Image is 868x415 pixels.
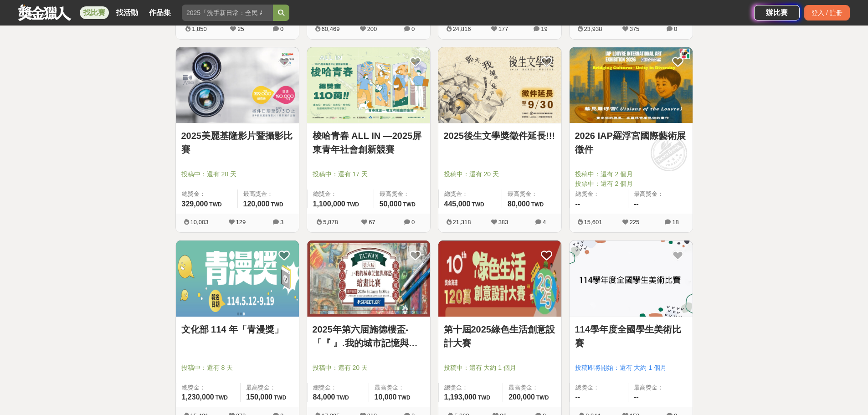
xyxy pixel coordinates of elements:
[181,129,293,156] a: 2025美麗基隆影片暨攝影比賽
[411,219,415,225] span: 0
[575,323,687,350] a: 114學年度全國學生美術比賽
[181,169,293,179] span: 投稿中：還有 20 天
[531,201,544,208] span: TWD
[237,26,244,32] span: 25
[536,395,549,401] span: TWD
[375,383,425,392] span: 最高獎金：
[575,190,623,199] span: 總獎金：
[313,393,335,401] span: 84,000
[444,363,556,373] span: 投稿中：還有 大約 1 個月
[307,47,430,123] img: Cover Image
[182,200,208,208] span: 329,000
[575,169,687,179] span: 投稿中：還有 2 個月
[575,179,687,189] span: 投票中：還有 2 個月
[575,363,687,373] span: 投稿即將開始：還有 大約 1 個月
[313,363,425,373] span: 投稿中：還有 20 天
[444,129,556,143] a: 2025後生文學獎徵件延長!!!
[584,219,602,225] span: 15,601
[444,323,556,350] a: 第十屆2025綠色生活創意設計大賽
[313,169,425,179] span: 投稿中：還有 17 天
[411,26,415,32] span: 0
[444,393,477,401] span: 1,193,000
[181,323,293,336] a: 文化部 114 年「青漫獎」
[313,129,425,156] a: 梭哈青春 ALL IN —2025屏東青年社會創新競賽
[216,395,228,401] span: TWD
[570,47,693,123] img: Cover Image
[444,383,498,392] span: 總獎金：
[182,190,232,199] span: 總獎金：
[380,200,402,208] span: 50,000
[181,363,293,373] span: 投稿中：還有 8 天
[380,190,425,199] span: 最高獎金：
[634,200,639,208] span: --
[323,219,338,225] span: 5,878
[472,201,484,208] span: TWD
[182,393,214,401] span: 1,230,000
[508,200,530,208] span: 80,000
[271,201,283,208] span: TWD
[280,219,283,225] span: 3
[80,6,109,19] a: 找比賽
[243,200,270,208] span: 120,000
[307,241,430,317] img: Cover Image
[575,383,623,392] span: 總獎金：
[634,393,639,401] span: --
[190,219,209,225] span: 10,003
[307,241,430,317] a: Cover Image
[246,383,293,392] span: 最高獎金：
[634,383,687,392] span: 最高獎金：
[176,241,299,317] a: Cover Image
[367,26,377,32] span: 200
[508,190,556,199] span: 最高獎金：
[375,393,397,401] span: 10,000
[541,26,547,32] span: 19
[478,395,490,401] span: TWD
[498,26,508,32] span: 177
[672,219,678,225] span: 18
[543,219,546,225] span: 4
[630,219,640,225] span: 225
[209,201,221,208] span: TWD
[145,6,175,19] a: 作品集
[754,5,800,20] a: 辦比賽
[246,393,272,401] span: 150,000
[630,26,640,32] span: 375
[280,26,283,32] span: 0
[570,241,693,317] a: Cover Image
[453,26,471,32] span: 24,816
[508,383,555,392] span: 最高獎金：
[192,26,207,32] span: 1,850
[453,219,471,225] span: 21,318
[236,219,246,225] span: 129
[176,241,299,317] img: Cover Image
[444,190,496,199] span: 總獎金：
[438,47,561,123] img: Cover Image
[182,5,273,21] input: 2025「洗手新日常：全民 ALL IN」洗手歌全台徵選
[508,393,535,401] span: 200,000
[634,190,687,199] span: 最高獎金：
[584,26,602,32] span: 23,938
[347,201,359,208] span: TWD
[804,5,850,20] div: 登入 / 註冊
[444,169,556,179] span: 投稿中：還有 20 天
[570,241,693,317] img: Cover Image
[575,200,580,208] span: --
[444,200,471,208] span: 445,000
[313,323,425,350] a: 2025年第六届施德樓盃-「『 』.我的城市記憶與鄉愁」繪畫比賽
[575,129,687,156] a: 2026 IAP羅浮宮國際藝術展徵件
[313,383,363,392] span: 總獎金：
[438,241,561,317] a: Cover Image
[674,26,677,32] span: 0
[575,393,580,401] span: --
[498,219,508,225] span: 383
[182,383,235,392] span: 總獎金：
[336,395,349,401] span: TWD
[398,395,410,401] span: TWD
[322,26,340,32] span: 60,469
[243,190,293,199] span: 最高獎金：
[176,47,299,123] img: Cover Image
